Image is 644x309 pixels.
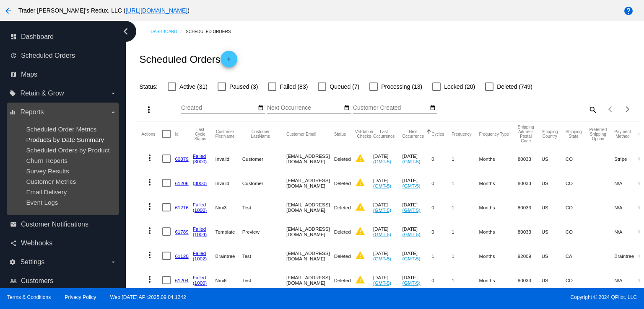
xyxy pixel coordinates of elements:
[602,101,619,118] button: Previous page
[402,183,421,188] a: (GMT-5)
[10,71,17,78] i: map
[286,268,334,292] mat-cell: [EMAIL_ADDRESS][DOMAIN_NAME]
[10,68,117,81] a: map Maps
[193,256,207,261] a: (1002)
[355,275,365,285] mat-icon: warning
[431,219,452,244] mat-cell: 0
[145,274,155,284] mat-icon: more_vert
[373,280,391,286] a: (GMT-5)
[518,244,542,268] mat-cell: 92009
[10,49,117,62] a: update Scheduled Orders
[373,171,402,195] mat-cell: [DATE]
[65,294,96,300] a: Privacy Policy
[110,294,186,300] a: Web:[DATE] API:2025.09.04.1242
[21,277,53,285] span: Customers
[193,280,207,286] a: (1000)
[402,232,421,237] a: (GMT-5)
[10,237,117,250] a: share Webhooks
[402,244,432,268] mat-cell: [DATE]
[402,171,432,195] mat-cell: [DATE]
[110,90,117,97] i: arrow_drop_down
[26,188,67,196] a: Email Delivery
[26,167,69,175] span: Survey Results
[542,171,566,195] mat-cell: US
[286,131,316,136] button: Change sorting for CustomerEmail
[452,131,471,136] button: Change sorting for Frequency
[175,205,188,210] a: 61216
[452,219,479,244] mat-cell: 1
[26,147,109,154] span: Scheduled Orders by Product
[286,147,334,171] mat-cell: [EMAIL_ADDRESS][DOMAIN_NAME]
[258,105,264,111] mat-icon: date_range
[402,256,421,261] a: (GMT-5)
[286,171,334,195] mat-cell: [EMAIL_ADDRESS][DOMAIN_NAME]
[518,147,542,171] mat-cell: 80033
[355,178,365,188] mat-icon: warning
[267,105,343,111] input: Next Occurrence
[566,171,589,195] mat-cell: CO
[179,82,208,92] span: Active (31)
[373,147,402,171] mat-cell: [DATE]
[402,195,432,219] mat-cell: [DATE]
[216,219,242,244] mat-cell: Template
[614,244,638,268] mat-cell: Braintree
[334,156,351,162] span: Deleted
[479,131,509,136] button: Change sorting for FrequencyType
[373,129,395,139] button: Change sorting for LastOccurrenceUtc
[402,280,421,286] a: (GMT-5)
[479,268,518,292] mat-cell: Months
[286,195,334,219] mat-cell: [EMAIL_ADDRESS][DOMAIN_NAME]
[518,219,542,244] mat-cell: 80033
[3,6,13,16] mat-icon: arrow_back
[175,278,188,283] a: 61204
[26,157,68,164] a: Churn Reports
[216,195,242,219] mat-cell: Nmi3
[355,226,365,236] mat-icon: warning
[10,33,17,40] i: dashboard
[21,221,88,228] span: Customer Notifications
[452,147,479,171] mat-cell: 1
[139,83,158,90] span: Status:
[216,171,242,195] mat-cell: Invalid
[21,33,54,41] span: Dashboard
[20,90,64,97] span: Retain & Grow
[566,244,589,268] mat-cell: CA
[431,147,452,171] mat-cell: 0
[334,131,346,136] button: Change sorting for Status
[21,239,52,247] span: Webhooks
[373,219,402,244] mat-cell: [DATE]
[26,126,96,133] a: Scheduled Order Metrics
[334,180,351,186] span: Deleted
[373,244,402,268] mat-cell: [DATE]
[26,199,58,206] a: Event Logs
[542,268,566,292] mat-cell: US
[430,105,436,111] mat-icon: date_range
[186,25,238,38] a: Scheduled Orders
[216,244,242,268] mat-cell: Braintree
[479,171,518,195] mat-cell: Months
[242,195,286,219] mat-cell: Test
[373,183,391,188] a: (GMT-5)
[145,226,155,236] mat-icon: more_vert
[144,105,154,115] mat-icon: more_vert
[381,82,422,92] span: Processing (13)
[110,109,117,116] i: arrow_drop_down
[193,127,208,141] button: Change sorting for LastProcessingCycleId
[330,82,359,92] span: Queued (7)
[623,6,634,16] mat-icon: help
[119,25,132,38] i: chevron_left
[355,250,365,260] mat-icon: warning
[518,268,542,292] mat-cell: 80033
[9,90,16,97] i: local_offer
[151,25,186,38] a: Dashboard
[175,229,188,234] a: 61789
[21,71,37,78] span: Maps
[614,219,638,244] mat-cell: N/A
[355,202,365,212] mat-icon: warning
[145,250,155,260] mat-icon: more_vert
[566,268,589,292] mat-cell: CO
[242,147,286,171] mat-cell: Customer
